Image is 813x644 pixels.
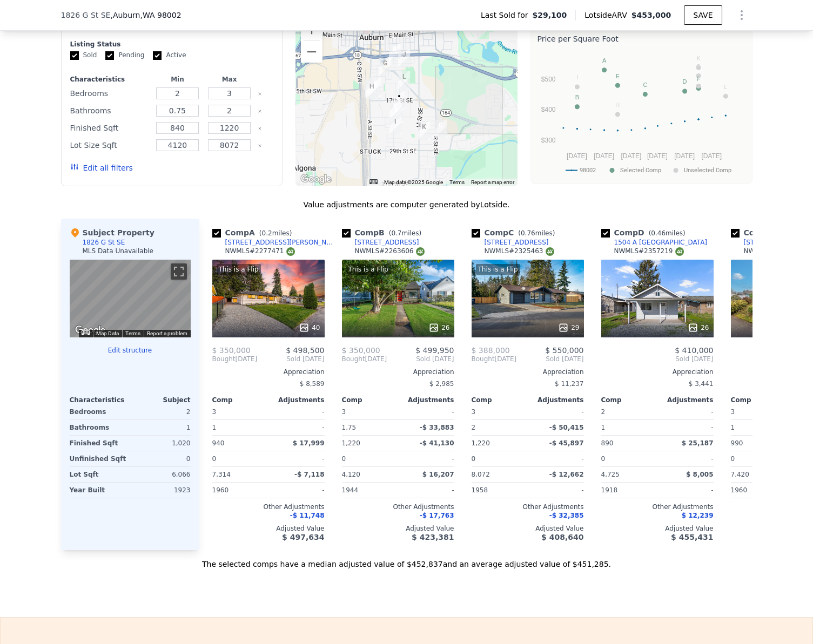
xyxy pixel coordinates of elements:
div: Adjusted Value [212,524,325,533]
div: Comp B [342,227,426,238]
span: 3 [212,408,217,416]
div: Lot Sqft [70,467,128,482]
text: J [697,73,700,80]
span: $ 8,005 [686,471,713,478]
span: -$ 33,883 [420,424,454,431]
div: Appreciation [212,368,325,376]
span: 4,120 [342,471,360,478]
div: Max [206,75,253,84]
div: 608 6th St SE [389,44,401,62]
div: 1 [212,420,266,435]
div: The selected comps have a median adjusted value of $452,837 and an average adjusted value of $451... [61,550,752,570]
div: 1504 A St SE [365,79,377,98]
a: Report a problem [147,330,187,336]
div: 2 [472,420,526,435]
span: 0.7 [391,229,401,237]
text: $300 [541,137,555,144]
div: 1306 H St SE [398,71,410,90]
button: Keyboard shortcuts [369,179,377,184]
div: - [400,451,454,466]
text: H [615,101,620,108]
div: - [530,404,584,419]
div: 26 [428,322,449,333]
span: $ 388,000 [472,346,510,355]
div: Adjusted Value [342,524,454,533]
div: 1 [731,420,785,435]
div: Characteristics [70,396,130,404]
a: Report a map error [471,179,514,185]
text: A [602,57,606,64]
text: E [615,73,619,79]
div: 0 [132,451,191,466]
span: 3 [731,408,735,416]
div: 1.75 [342,420,396,435]
label: Sold [70,51,97,60]
text: [DATE] [701,152,722,160]
div: Value adjustments are computer generated by Lotside . [61,199,752,210]
div: Finished Sqft [70,120,150,135]
div: NWMLS # 2263606 [355,247,425,256]
span: 0.76 [521,229,535,237]
div: Bathrooms [70,103,150,118]
div: - [530,483,584,498]
span: 7,420 [731,471,749,478]
text: C [643,82,647,88]
span: Sold [DATE] [601,355,714,363]
div: Comp [472,396,528,404]
button: Clear [258,144,262,148]
span: $ 25,187 [682,439,714,447]
button: Toggle fullscreen view [171,263,187,280]
span: $ 350,000 [342,346,380,355]
div: 819 8th St SE [398,49,410,67]
div: - [660,420,714,435]
div: Finished Sqft [70,436,128,451]
div: - [271,483,325,498]
div: Appreciation [472,368,584,376]
span: Sold [DATE] [387,355,454,363]
span: $ 3,441 [689,380,714,388]
div: Adjusted Value [472,524,584,533]
span: $ 17,999 [293,439,325,447]
span: $29,100 [533,10,567,21]
button: Show Options [731,4,752,26]
button: Keyboard shortcuts [82,330,89,335]
div: Adjustments [398,396,454,404]
span: 8,072 [472,471,490,478]
div: Subject [130,396,191,404]
span: ( miles) [514,229,559,237]
div: - [530,451,584,466]
div: Comp [342,396,398,404]
span: Map data ©2025 Google [384,179,443,185]
button: Clear [258,92,262,96]
div: Bedrooms [70,404,128,419]
div: Listing Status [70,40,274,49]
span: 0 [212,455,217,463]
a: [STREET_ADDRESS] [472,238,549,247]
div: - [660,483,714,498]
span: 7,314 [212,471,231,478]
span: $ 499,950 [415,346,454,355]
div: 107 16th St SE [366,81,378,99]
span: $ 497,634 [282,533,324,541]
span: 0 [342,455,346,463]
img: NWMLS Logo [416,247,425,256]
span: $ 8,589 [300,380,325,388]
span: Lotside ARV [584,10,631,21]
text: G [696,63,701,70]
span: $ 423,381 [412,533,454,541]
div: 1313 28th Pl SE [418,121,430,140]
span: -$ 32,385 [549,512,584,519]
text: Unselected Comp [684,167,731,174]
div: Comp C [472,227,560,238]
span: $ 455,431 [671,533,713,541]
div: This is a Flip [476,264,520,275]
div: 1 [601,420,655,435]
div: Other Adjustments [342,503,454,511]
span: $ 410,000 [675,346,713,355]
div: 6,066 [132,467,191,482]
div: Bedrooms [70,86,150,101]
span: 1,220 [342,439,360,447]
input: Active [153,51,162,60]
div: 2 [132,404,191,419]
div: 29 [558,322,579,333]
